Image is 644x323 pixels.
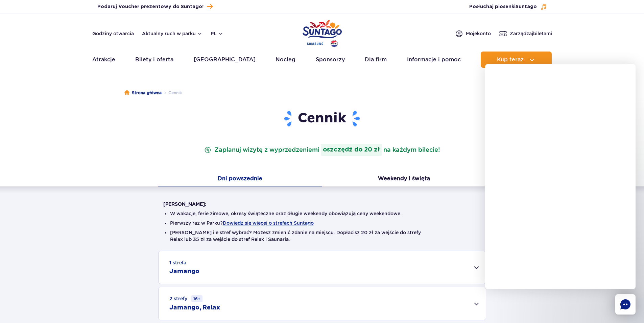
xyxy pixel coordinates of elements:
[455,29,491,38] a: Mojekonto
[499,29,552,38] a: Zarządzajbiletami
[169,304,220,312] h2: Jamango, Relax
[191,295,202,302] small: 16+
[194,52,256,68] a: [GEOGRAPHIC_DATA]
[615,294,636,315] div: Chat
[169,295,202,302] small: 2 strefy
[322,172,486,186] button: Weekendy i święta
[276,52,295,68] a: Nocleg
[365,52,387,68] a: Dla firm
[170,210,474,217] li: W wakacje, ferie zimowe, okresy świąteczne oraz długie weekendy obowiązują ceny weekendowe.
[469,3,547,10] button: Posłuchaj piosenkiSuntago
[92,52,115,68] a: Atrakcje
[97,2,213,11] a: Podaruj Voucher prezentowy do Suntago!
[142,31,202,36] button: Aktualny ruch w parku
[163,110,481,127] h1: Cennik
[481,52,552,68] button: Kup teraz
[158,172,322,186] button: Dni powszednie
[170,220,474,226] li: Pierwszy raz w Parku?
[497,57,524,63] span: Kup teraz
[316,52,345,68] a: Sponsorzy
[223,220,314,226] button: Dowiedz się więcej o strefach Suntago
[97,3,204,10] span: Podaruj Voucher prezentowy do Suntago!
[163,201,206,207] strong: [PERSON_NAME]:
[211,30,223,37] button: pl
[135,52,173,68] a: Bilety i oferta
[170,229,474,243] li: [PERSON_NAME] ile stref wybrać? Możesz zmienić zdanie na miejscu. Dopłacisz 20 zł za wejście do s...
[124,89,162,96] a: Strona główna
[510,30,552,37] span: Zarządzaj biletami
[485,64,636,289] iframe: chatbot
[169,259,186,266] small: 1 strefa
[203,144,441,156] p: Zaplanuj wizytę z wyprzedzeniem na każdym bilecie!
[469,3,537,10] span: Posłuchaj piosenki
[162,89,182,96] li: Cennik
[407,52,461,68] a: Informacje i pomoc
[303,17,342,48] a: Park of Poland
[92,30,134,37] a: Godziny otwarcia
[466,30,491,37] span: Moje konto
[516,4,537,9] span: Suntago
[169,267,199,276] h2: Jamango
[321,144,382,156] strong: oszczędź do 20 zł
